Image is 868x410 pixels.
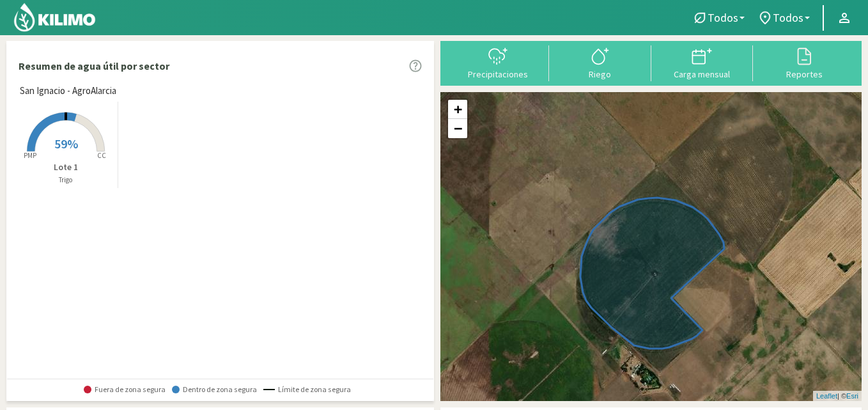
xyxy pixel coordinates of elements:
span: Fuera de zona segura [84,385,166,394]
a: Zoom out [448,119,467,138]
a: Esri [846,392,858,400]
button: Reportes [753,45,855,79]
button: Carga mensual [651,45,754,79]
a: Leaflet [816,392,837,400]
span: Todos [708,11,738,24]
span: Dentro de zona segura [172,385,257,394]
span: Límite de zona segura [263,385,351,394]
div: Precipitaciones [451,70,545,79]
p: Lote 1 [13,161,118,174]
p: Resumen de agua útil por sector [19,58,169,74]
span: 59% [54,136,78,152]
span: Todos [773,11,803,24]
button: Precipitaciones [447,45,549,79]
button: Riego [549,45,651,79]
div: | © [813,391,862,402]
span: San Ignacio - AgroAlarcia [20,84,116,99]
a: Zoom in [448,100,467,119]
div: Reportes [757,70,851,79]
p: Trigo [13,175,118,185]
tspan: PMP [23,151,36,160]
img: Kilimo [13,2,97,33]
div: Riego [553,70,647,79]
tspan: CC [97,151,106,160]
div: Carga mensual [655,70,750,79]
